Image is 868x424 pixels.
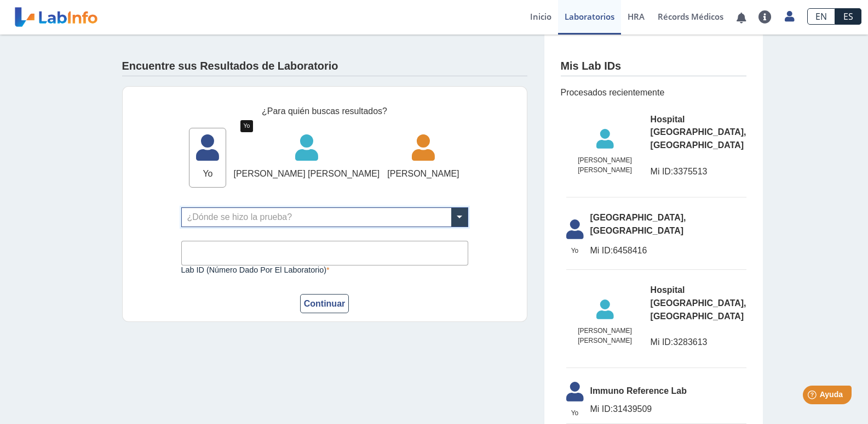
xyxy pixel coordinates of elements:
span: [PERSON_NAME] [PERSON_NAME] [560,155,651,175]
iframe: Help widget launcher [771,381,856,412]
h4: Mis Lab IDs [561,60,622,73]
span: [PERSON_NAME] [PERSON_NAME] [560,326,651,346]
span: Mi ID: [590,404,613,414]
span: 6458416 [590,244,746,257]
span: Hospital [GEOGRAPHIC_DATA], [GEOGRAPHIC_DATA] [651,284,746,323]
span: [GEOGRAPHIC_DATA], [GEOGRAPHIC_DATA] [590,211,746,238]
span: [PERSON_NAME] [387,167,459,180]
span: Mi ID: [651,337,674,347]
span: Mi ID: [590,246,613,255]
span: 31439509 [590,403,746,416]
span: Hospital [GEOGRAPHIC_DATA], [GEOGRAPHIC_DATA] [651,113,746,152]
span: HRA [628,11,645,22]
span: 3283613 [651,336,746,349]
span: Mi ID: [651,167,674,176]
label: Lab ID (número dado por el laboratorio) [181,265,468,274]
span: Yo [560,408,590,418]
div: Yo [240,120,254,132]
span: [PERSON_NAME] [PERSON_NAME] [233,167,380,180]
div: ¿Para quién buscas resultados? [181,105,468,118]
button: Continuar [300,294,349,313]
span: Immuno Reference Lab [590,385,746,398]
a: ES [835,8,861,25]
span: Procesados recientemente [561,86,746,99]
span: 3375513 [651,165,746,178]
a: EN [807,8,835,25]
span: Yo [560,246,590,256]
span: Yo [189,167,226,180]
h4: Encuentre sus Resultados de Laboratorio [122,60,338,73]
